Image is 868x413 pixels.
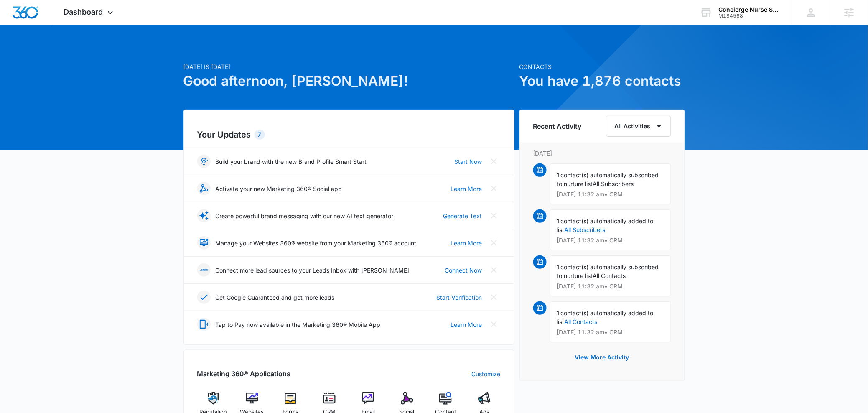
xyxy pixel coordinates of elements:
button: Close [487,318,501,331]
span: contact(s) automatically subscribed to nurture list [557,171,659,187]
button: Close [487,291,501,304]
h2: Your Updates [197,128,501,141]
p: [DATE] 11:32 am • CRM [557,191,664,197]
span: 1 [557,171,561,178]
button: Close [487,155,501,168]
span: 1 [557,309,561,316]
span: 1 [557,263,561,270]
h2: Marketing 360® Applications [197,369,291,379]
button: Close [487,236,501,250]
h1: You have 1,876 contacts [519,71,685,91]
span: contact(s) automatically added to list [557,217,654,233]
button: Close [487,182,501,195]
a: All Subscribers [565,226,606,233]
p: Tap to Pay now available in the Marketing 360® Mobile App [216,320,381,329]
span: All Subscribers [593,180,634,187]
button: Close [487,263,501,277]
span: contact(s) automatically added to list [557,309,654,325]
p: Contacts [519,62,685,71]
p: [DATE] 11:32 am • CRM [557,237,664,243]
p: Connect more lead sources to your Leads Inbox with [PERSON_NAME] [216,266,410,275]
span: Dashboard [64,8,103,16]
button: All Activities [606,116,671,137]
p: Get Google Guaranteed and get more leads [216,293,335,302]
a: Learn More [451,320,482,329]
p: Build your brand with the new Brand Profile Smart Start [216,157,367,166]
p: [DATE] is [DATE] [183,62,514,71]
p: Manage your Websites 360® website from your Marketing 360® account [216,239,417,247]
span: 1 [557,217,561,224]
h1: Good afternoon, [PERSON_NAME]! [183,71,514,91]
a: Start Now [455,157,482,166]
a: Learn More [451,184,482,193]
p: Create powerful brand messaging with our new AI text generator [216,212,394,220]
p: Activate your new Marketing 360® Social app [216,184,342,193]
span: All Contacts [593,272,626,279]
div: 7 [255,130,265,140]
a: Learn More [451,239,482,247]
p: [DATE] 11:32 am • CRM [557,283,664,289]
button: Close [487,209,501,222]
span: contact(s) automatically subscribed to nurture list [557,263,659,279]
p: [DATE] [533,149,671,158]
a: Connect Now [445,266,482,275]
h6: Recent Activity [533,121,582,131]
a: Start Verification [437,293,482,302]
div: account name [719,6,780,13]
a: Generate Text [443,212,482,220]
p: [DATE] 11:32 am • CRM [557,329,664,335]
a: Customize [472,370,501,378]
button: View More Activity [567,347,638,367]
div: account id [719,13,780,19]
a: All Contacts [565,318,598,325]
